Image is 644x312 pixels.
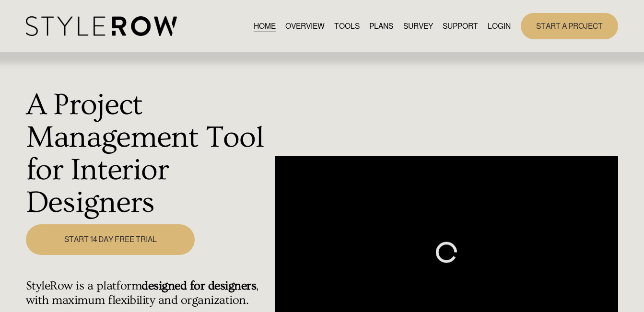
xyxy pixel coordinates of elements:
[443,20,478,33] a: folder dropdown
[488,20,511,33] a: LOGIN
[443,21,478,32] span: SUPPORT
[26,224,195,255] a: START 14 DAY FREE TRIAL
[26,89,269,219] h1: A Project Management Tool for Interior Designers
[285,20,325,33] a: OVERVIEW
[334,20,360,33] a: TOOLS
[521,13,618,39] a: START A PROJECT
[369,20,393,33] a: PLANS
[26,279,269,308] h4: StyleRow is a platform , with maximum flexibility and organization.
[403,20,433,33] a: SURVEY
[26,16,177,36] img: StyleRow
[254,20,276,33] a: HOME
[141,279,256,293] strong: designed for designers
